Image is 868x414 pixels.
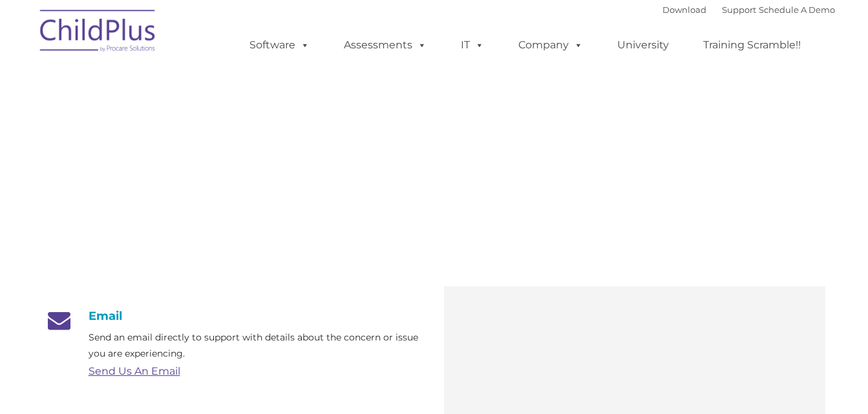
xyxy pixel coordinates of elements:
[89,365,180,377] a: Send Us An Email
[690,32,814,58] a: Training Scramble!!
[43,309,425,323] h4: Email
[662,5,835,15] font: |
[331,32,439,58] a: Assessments
[662,5,706,15] a: Download
[604,32,682,58] a: University
[722,5,756,15] a: Support
[759,5,835,15] a: Schedule A Demo
[448,32,497,58] a: IT
[505,32,596,58] a: Company
[237,32,323,58] a: Software
[34,1,163,65] img: ChildPlus by Procare Solutions
[89,330,425,362] p: Send an email directly to support with details about the concern or issue you are experiencing.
